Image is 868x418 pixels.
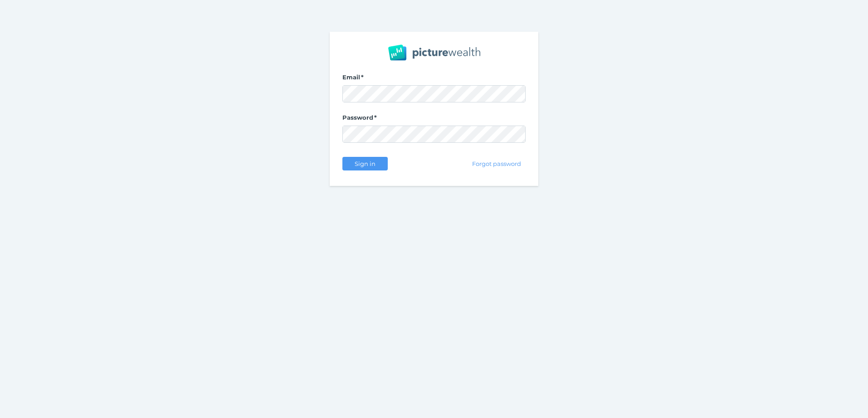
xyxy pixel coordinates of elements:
label: Password [342,114,526,126]
img: PW [388,44,480,61]
button: Sign in [342,157,388,170]
label: Email [342,73,526,85]
button: Forgot password [468,157,526,170]
span: Sign in [351,160,379,167]
span: Forgot password [468,160,525,167]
